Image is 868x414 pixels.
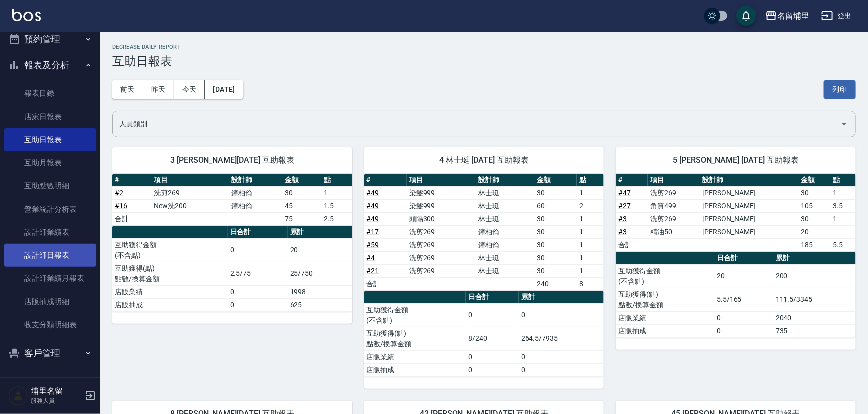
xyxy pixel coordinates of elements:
td: 0 [519,363,604,376]
td: 30 [534,238,577,251]
td: 店販業績 [112,285,228,298]
td: [PERSON_NAME] [700,212,799,225]
td: 30 [534,186,577,199]
a: #3 [618,215,627,223]
a: 設計師業績表 [4,221,96,244]
a: #49 [367,215,379,223]
th: 日合計 [228,226,288,239]
td: 合計 [616,238,648,251]
th: 點 [577,174,604,187]
th: # [364,174,407,187]
button: 報表及分析 [4,52,96,78]
td: 林士珽 [476,212,535,225]
td: 3.5 [830,199,855,212]
th: 設計師 [476,174,535,187]
span: 4 林士珽 [DATE] 互助報表 [376,155,592,165]
span: 3 [PERSON_NAME][DATE] 互助報表 [124,155,340,165]
td: 0 [519,303,604,327]
td: 洗剪269 [407,251,476,264]
input: 人員名稱 [117,115,836,133]
td: 264.5/7935 [519,327,604,350]
p: 服務人員 [31,396,82,405]
a: 互助點數明細 [4,174,96,197]
td: 30 [534,264,577,277]
table: a dense table [616,252,856,338]
button: 今天 [174,80,205,99]
table: a dense table [112,226,352,312]
td: 5.5 [830,238,855,251]
td: 0 [466,350,519,363]
td: 30 [534,212,577,225]
button: 昨天 [143,80,174,99]
td: 林士珽 [476,264,535,277]
td: 1 [830,212,855,225]
td: 鐘柏倫 [229,186,283,199]
a: 店販抽成明細 [4,290,96,313]
td: 1.5 [321,199,352,212]
th: 項目 [648,174,700,187]
td: 互助獲得金額 (不含點) [112,238,228,262]
td: 200 [773,264,856,288]
td: 店販抽成 [616,324,714,337]
th: 項目 [407,174,476,187]
td: 合計 [364,277,407,290]
td: New洗200 [151,199,229,212]
td: 互助獲得金額 (不含點) [616,264,714,288]
td: 精油50 [648,225,700,238]
td: 30 [798,186,830,199]
button: 列印 [824,80,856,99]
td: 30 [534,251,577,264]
button: Open [836,116,852,132]
td: 洗剪269 [407,238,476,251]
td: 互助獲得金額 (不含點) [364,303,466,327]
table: a dense table [616,174,856,252]
img: Logo [12,9,41,21]
td: 店販業績 [616,311,714,324]
td: 111.5/3345 [773,288,856,311]
div: 名留埔里 [777,10,809,22]
td: 鐘柏倫 [476,225,535,238]
a: #2 [115,189,123,197]
table: a dense table [112,174,352,226]
td: 合計 [112,212,151,225]
td: 1 [577,238,604,251]
td: 20 [288,238,352,262]
td: 30 [282,186,321,199]
td: 0 [466,363,519,376]
a: #3 [618,228,627,236]
a: #4 [367,254,375,262]
td: 1 [321,186,352,199]
td: 20 [714,264,773,288]
td: 75 [282,212,321,225]
th: 累計 [519,291,604,304]
th: # [112,174,151,187]
td: 洗剪269 [407,264,476,277]
td: 240 [534,277,577,290]
th: 日合計 [466,291,519,304]
td: 互助獲得(點) 點數/換算金額 [616,288,714,311]
td: 0 [714,311,773,324]
td: 45 [282,199,321,212]
td: 店販抽成 [112,298,228,311]
td: 1 [577,264,604,277]
a: #49 [367,202,379,210]
td: 0 [466,303,519,327]
td: 0 [228,298,288,311]
button: [DATE] [205,80,243,99]
a: #49 [367,189,379,197]
td: 角質499 [648,199,700,212]
span: 5 [PERSON_NAME] [DATE] 互助報表 [628,155,844,165]
th: 累計 [773,252,856,265]
th: 累計 [288,226,352,239]
a: 收支分類明細表 [4,313,96,336]
td: 25/750 [288,262,352,285]
a: #47 [618,189,631,197]
td: 105 [798,199,830,212]
td: 洗剪269 [407,225,476,238]
a: #16 [115,202,127,210]
td: 185 [798,238,830,251]
a: 互助月報表 [4,151,96,174]
td: 0 [228,285,288,298]
td: 60 [534,199,577,212]
td: [PERSON_NAME] [700,199,799,212]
